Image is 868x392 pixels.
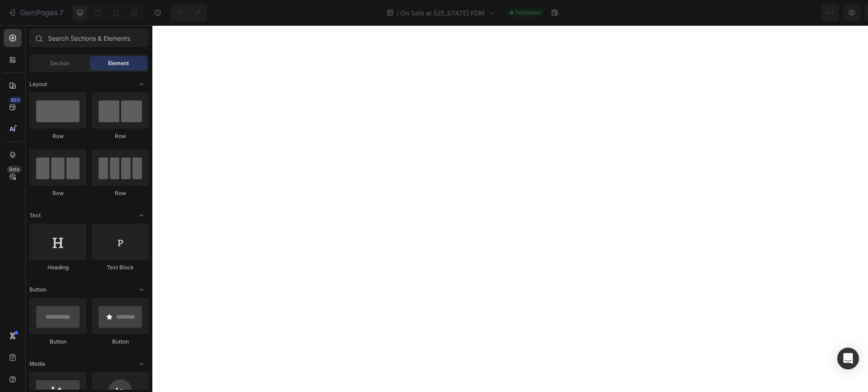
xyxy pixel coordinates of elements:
[29,286,46,294] span: Button
[29,360,45,368] span: Media
[7,166,22,173] div: Beta
[29,29,149,47] input: Search Sections & Elements
[92,338,149,346] div: Button
[9,96,22,104] div: 450
[4,4,67,22] button: 7
[134,77,149,91] span: Toggle open
[396,8,399,18] span: /
[29,211,41,220] span: Text
[774,4,804,22] button: Save
[782,9,797,17] span: Save
[152,25,868,392] iframe: Design area
[92,189,149,197] div: Row
[134,357,149,371] span: Toggle open
[401,8,485,18] span: On Sale at [US_STATE] FDM
[837,348,859,369] div: Open Intercom Messenger
[515,9,540,17] span: Published
[134,282,149,297] span: Toggle open
[59,7,63,18] p: 7
[92,263,149,272] div: Text Block
[816,8,838,18] div: Publish
[29,263,86,272] div: Heading
[29,338,86,346] div: Button
[29,80,47,88] span: Layout
[170,4,207,22] div: Undo/Redo
[29,189,86,197] div: Row
[134,208,149,223] span: Toggle open
[92,132,149,140] div: Row
[29,132,86,140] div: Row
[108,59,129,67] span: Element
[808,4,846,22] button: Publish
[50,59,70,67] span: Section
